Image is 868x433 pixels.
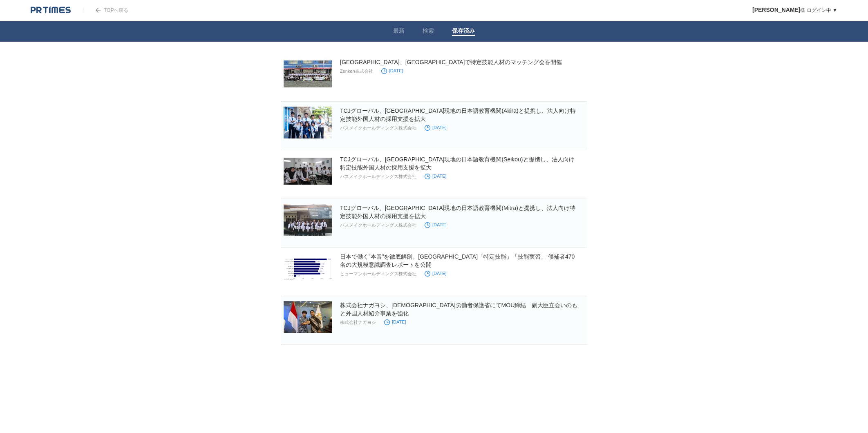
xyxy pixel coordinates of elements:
[425,271,447,276] time: [DATE]
[284,107,332,138] img: TCJグローバル、インドネシア現地の日本語教育機関(Akira)と提携し、法人向け特定技能外国人材の採用支援を拡大
[381,68,403,73] time: [DATE]
[452,27,475,36] a: 保存済み
[284,301,332,333] img: 株式会社ナガヨシ、インドネシア労働者保護省にてMOU締結 副大臣立会いのもと外国人材紹介事業を強化
[340,59,562,65] a: [GEOGRAPHIC_DATA]、[GEOGRAPHIC_DATA]で特定技能人材のマッチング会を開催
[340,68,373,74] p: Zenken株式会社
[284,155,332,187] img: TCJグローバル、インドネシア現地の日本語教育機関(Seikou)と提携し、法人向け特定技能外国人材の採用支援を拡大
[340,302,577,317] a: 株式会社ナガヨシ、[DEMOGRAPHIC_DATA]労働者保護省にてMOU締結 副大臣立会いのもと外国人材紹介事業を強化
[340,271,416,277] p: ヒューマンホールディングス株式会社
[425,174,447,179] time: [DATE]
[284,204,332,236] img: TCJグローバル、インドネシア現地の日本語教育機関(Mitra)と提携し、法人向け特定技能外国人材の採用支援を拡大
[340,125,416,131] p: パスメイクホールディングス株式会社
[340,222,416,228] p: パスメイクホールディングス株式会社
[284,252,332,284] img: 日本で働く”本音”を徹底解剖。インドネシア「特定技能」「技能実習」 候補者470名の大規模意識調査レポートを公開
[752,7,800,13] span: [PERSON_NAME]
[340,107,576,122] a: TCJグローバル、[GEOGRAPHIC_DATA]現地の日本語教育機関(Akira)と提携し、法人向け特定技能外国人材の採用支援を拡大
[425,222,447,227] time: [DATE]
[425,125,447,130] time: [DATE]
[340,319,376,326] p: 株式会社ナガヨシ
[340,174,416,180] p: パスメイクホールディングス株式会社
[340,205,575,219] a: TCJグローバル、[GEOGRAPHIC_DATA]現地の日本語教育機関(Mitra)と提携し、法人向け特定技能外国人材の採用支援を拡大
[340,156,575,171] a: TCJグローバル、[GEOGRAPHIC_DATA]現地の日本語教育機関(Seikou)と提携し、法人向け特定技能外国人材の採用支援を拡大
[96,8,101,13] img: arrow.png
[393,27,405,36] a: 最新
[83,7,128,13] a: TOPへ戻る
[384,319,406,324] time: [DATE]
[31,6,71,14] img: logo.png
[340,253,575,268] a: 日本で働く”本音”を徹底解剖。[GEOGRAPHIC_DATA]「特定技能」「技能実習」 候補者470名の大規模意識調査レポートを公開
[423,27,434,36] a: 検索
[752,7,837,13] a: [PERSON_NAME]様 ログイン中 ▼
[284,58,332,90] img: Zenken、インドネシアで特定技能人材のマッチング会を開催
